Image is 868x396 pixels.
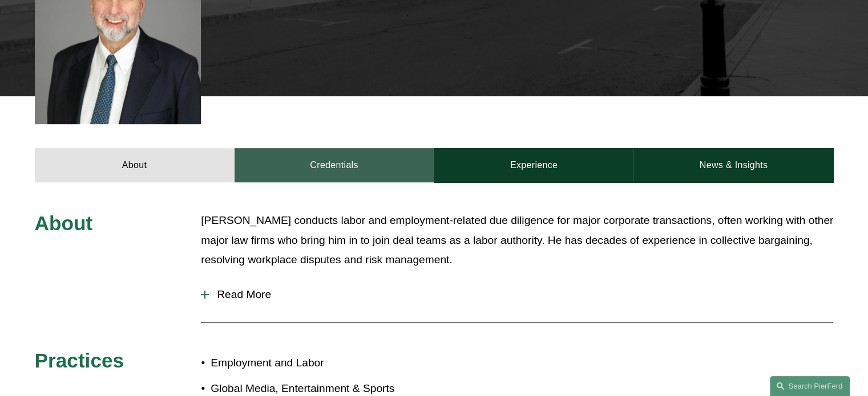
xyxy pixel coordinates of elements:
[35,148,235,182] a: About
[211,353,434,373] p: Employment and Labor
[201,280,833,309] button: Read More
[209,288,833,301] span: Read More
[35,212,93,234] span: About
[235,148,434,182] a: Credentials
[770,376,850,396] a: Search this site
[633,148,833,182] a: News & Insights
[35,349,124,371] span: Practices
[201,211,833,270] p: [PERSON_NAME] conducts labor and employment-related due diligence for major corporate transaction...
[434,148,634,182] a: Experience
